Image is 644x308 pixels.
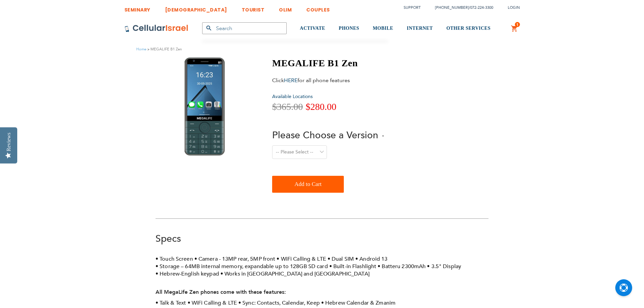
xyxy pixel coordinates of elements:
a: SEMINARY [124,2,150,14]
img: Cellular Israel Logo [124,24,189,32]
li: Batteru 2300mAh [378,263,426,270]
a: [PHONE_NUMBER] [435,5,469,10]
a: Specs [156,232,181,245]
li: 3.5" Display [427,263,461,270]
li: WiFi Calling & LTE [277,255,326,263]
div: Reviews [6,133,12,151]
button: Add to Cart [272,176,344,193]
div: Click for all phone features [272,77,377,84]
a: 072-224-3300 [470,5,493,10]
li: Works in [GEOGRAPHIC_DATA] and [GEOGRAPHIC_DATA] [220,270,369,278]
a: ACTIVATE [300,16,325,41]
li: Talk & Text [156,299,186,307]
a: INTERNET [407,16,433,41]
a: PHONES [339,16,359,41]
input: Search [202,22,287,34]
li: Built-in Flashlight [329,263,377,270]
li: Hebrew Calendar & Zmanim [321,299,396,307]
li: Android 13 [355,255,387,263]
li: Touch Screen [156,255,193,263]
li: Camera - 13MP rear, 5MP front [194,255,276,263]
span: $365.00 [272,101,303,112]
a: [DEMOGRAPHIC_DATA] [165,2,227,14]
li: Hebrew-English keypad [156,270,219,278]
span: PHONES [339,26,359,31]
a: TOURIST [242,2,265,14]
img: MEGALIFE B1 Zen [185,57,225,156]
a: Support [404,5,421,10]
span: Please Choose a Version [272,129,378,142]
a: OLIM [279,2,292,14]
span: ACTIVATE [300,26,325,31]
li: WiFi Calling & LTE [188,299,237,307]
a: 1 [511,25,518,33]
a: OTHER SERVICES [446,16,491,41]
span: OTHER SERVICES [446,26,491,31]
span: 1 [516,22,519,27]
span: Login [508,5,520,10]
span: Add to Cart [294,177,321,191]
a: MOBILE [373,16,393,41]
li: Sync: Contacts, Calendar, Keep [238,299,320,307]
li: / [428,3,493,13]
a: HERE [284,77,297,84]
h1: MEGALIFE B1 Zen [272,57,384,69]
li: Storage – 64MB internal memory, expandable up to 128GB SD card [156,263,328,270]
a: Available Locations [272,93,313,100]
a: COUPLES [306,2,330,14]
strong: All MegaLife Zen phones come with these features: [156,288,286,296]
span: MOBILE [373,26,393,31]
li: Dual SIM [328,255,354,263]
li: MEGALIFE B1 Zen [146,46,182,52]
a: Home [136,47,146,52]
span: INTERNET [407,26,433,31]
span: $280.00 [306,101,336,112]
